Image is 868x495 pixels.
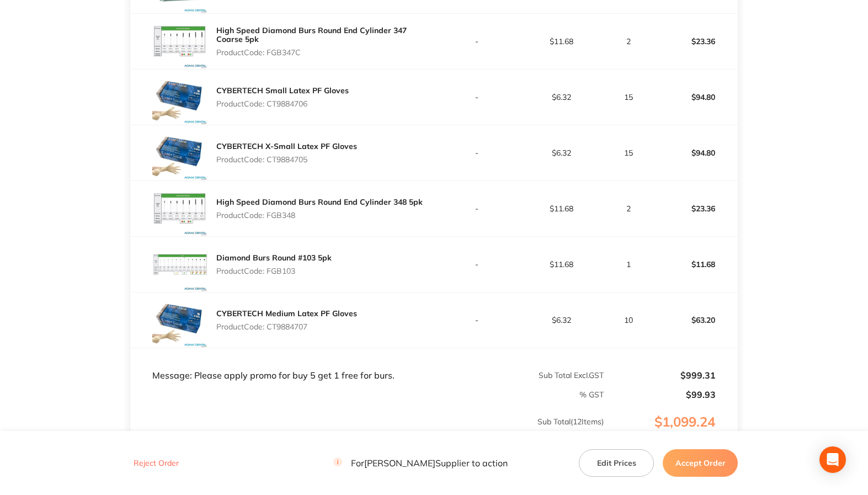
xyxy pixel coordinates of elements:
p: - [435,204,519,213]
p: $1,099.24 [605,414,737,452]
img: d3UwMm02dw [152,14,207,69]
p: Product Code: CT9884706 [216,99,349,108]
p: $63.20 [653,307,737,333]
img: dnY0ajQydg [152,292,207,348]
button: Accept Order [663,449,738,477]
p: 1 [605,260,652,269]
p: $6.32 [520,316,604,324]
p: Product Code: CT9884707 [216,322,357,331]
p: $11.68 [520,204,604,213]
p: - [435,93,519,102]
p: $6.32 [520,148,604,157]
p: Sub Total ( 12 Items) [131,417,604,448]
p: - [435,260,519,269]
img: bnE2eG1oZw [152,237,207,292]
p: Product Code: CT9884705 [216,155,357,164]
p: Product Code: FGB347C [216,48,434,57]
p: $23.36 [653,195,737,222]
a: High Speed Diamond Burs Round End Cylinder 348 5pk [216,197,423,207]
p: 15 [605,148,652,157]
p: $99.93 [605,390,716,400]
p: 2 [605,37,652,46]
p: 15 [605,93,652,102]
button: Edit Prices [579,449,654,477]
p: $23.36 [653,28,737,55]
td: Message: Please apply promo for buy 5 get 1 free for burs. [130,348,434,381]
img: ZHl3NnNrbg [152,125,207,180]
img: YTJqMmJkbQ [152,70,207,125]
p: - [435,316,519,324]
p: - [435,37,519,46]
p: For [PERSON_NAME] Supplier to action [333,458,508,469]
div: Open Intercom Messenger [819,446,846,473]
p: 10 [605,316,652,324]
p: $6.32 [520,93,604,102]
a: CYBERTECH Small Latex PF Gloves [216,86,349,95]
p: $11.68 [520,37,604,46]
p: $94.80 [653,140,737,166]
p: % GST [131,390,604,399]
img: aW95dHRtag [152,181,207,236]
p: Product Code: FGB348 [216,211,423,220]
a: Diamond Burs Round #103 5pk [216,253,332,263]
p: $11.68 [653,251,737,278]
p: 2 [605,204,652,213]
p: $11.68 [520,260,604,269]
p: $94.80 [653,84,737,110]
button: Reject Order [130,459,182,469]
p: $999.31 [605,370,716,380]
p: Sub Total Excl. GST [435,371,604,380]
p: Product Code: FGB103 [216,267,332,275]
p: - [435,148,519,157]
a: CYBERTECH X-Small Latex PF Gloves [216,141,357,151]
a: CYBERTECH Medium Latex PF Gloves [216,308,357,318]
a: High Speed Diamond Burs Round End Cylinder 347 Coarse 5pk [216,25,407,44]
